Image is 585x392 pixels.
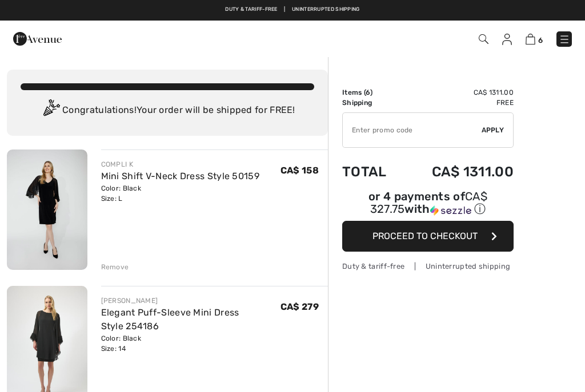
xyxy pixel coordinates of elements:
img: Sezzle [430,205,471,216]
span: Apply [482,125,504,135]
div: COMPLI K [101,159,260,169]
span: Proceed to Checkout [372,231,478,241]
div: Congratulations! Your order will be shipped for FREE! [21,99,314,122]
a: 1ère Avenue [13,33,62,43]
td: Items ( ) [342,87,402,98]
td: CA$ 1311.00 [402,87,514,98]
img: Mini Shift V-Neck Dress Style 50159 [7,149,87,270]
button: Proceed to Checkout [342,221,514,252]
span: 6 [366,88,370,96]
div: Duty & tariff-free | Uninterrupted shipping [342,261,514,272]
input: Promo code [343,113,482,147]
td: CA$ 1311.00 [402,152,514,191]
a: Mini Shift V-Neck Dress Style 50159 [101,171,260,181]
a: Elegant Puff-Sleeve Mini Dress Style 254186 [101,307,239,332]
div: Color: Black Size: L [101,183,260,204]
span: CA$ 327.75 [370,189,487,216]
div: Color: Black Size: 14 [101,333,281,354]
div: Remove [101,262,129,272]
img: Menu [559,34,570,45]
img: Congratulation2.svg [39,99,62,122]
span: CA$ 158 [281,165,319,176]
img: Search [479,34,488,44]
div: [PERSON_NAME] [101,296,281,306]
span: CA$ 279 [281,301,319,312]
div: or 4 payments ofCA$ 327.75withSezzle Click to learn more about Sezzle [342,191,514,221]
td: Shipping [342,98,402,108]
a: 6 [526,32,543,46]
img: 1ère Avenue [13,27,62,50]
span: 6 [538,36,543,45]
div: or 4 payments of with [342,191,514,217]
img: My Info [502,34,512,45]
td: Free [402,98,514,108]
td: Total [342,152,402,191]
img: Shopping Bag [526,34,535,45]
